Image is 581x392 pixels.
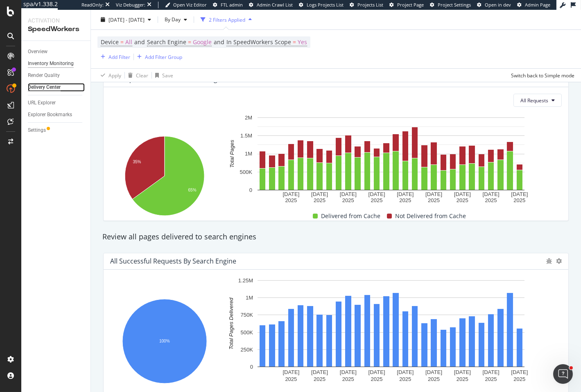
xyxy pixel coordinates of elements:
text: 2025 [371,376,382,382]
button: By Day [161,13,190,26]
div: Explorer Bookmarks [28,110,72,119]
div: Render Quality [28,71,60,80]
div: bug [546,258,552,264]
text: [DATE] [311,369,328,375]
div: Settings [28,126,46,135]
div: ReadOnly: [81,2,104,8]
text: 250K [240,347,253,353]
span: Not Delivered from Cache [395,211,466,221]
a: URL Explorer [28,99,85,107]
a: Projects List [350,2,383,8]
div: Overview [28,47,47,56]
text: [DATE] [454,369,471,375]
a: Admin Page [517,2,550,8]
span: = [120,38,124,46]
text: 2025 [314,376,326,382]
text: 2025 [428,376,440,382]
span: Open Viz Editor [173,2,207,8]
button: Apply [97,69,121,82]
button: Save [152,69,173,82]
span: Projects List [357,2,383,8]
text: [DATE] [283,369,299,375]
text: 2025 [342,198,354,204]
a: Logs Projects List [299,2,344,8]
div: Add Filter [109,53,130,60]
text: [DATE] [511,191,528,197]
span: = [188,38,191,46]
a: Inventory Monitoring [28,59,85,68]
text: 2025 [513,198,525,204]
a: FTL admin [213,2,243,8]
svg: A chart. [110,295,219,389]
a: Open Viz Editor [165,2,207,8]
span: FTL admin [221,2,243,8]
svg: A chart. [110,132,219,221]
text: 2025 [457,198,468,204]
text: 100% [159,339,170,343]
button: All Requests [513,94,562,107]
text: Total Pages [229,140,235,168]
text: 0 [250,364,253,370]
text: [DATE] [397,191,414,197]
span: All [125,36,132,48]
text: [DATE] [482,369,499,375]
a: Render Quality [28,71,85,80]
a: Project Settings [430,2,471,8]
span: Admin Page [525,2,550,8]
div: Add Filter Group [145,53,182,60]
span: In SpeedWorkers Scope [226,38,291,46]
text: [DATE] [511,369,528,375]
svg: A chart. [224,113,558,204]
text: 65% [188,188,197,192]
text: [DATE] [311,191,328,197]
text: 1M [246,295,253,301]
text: [DATE] [454,191,471,197]
text: 2025 [399,198,411,204]
svg: A chart. [224,276,558,385]
span: Yes [298,36,307,48]
button: Add Filter [97,52,130,62]
span: By Day [161,16,181,23]
text: 35% [133,160,141,164]
text: 2025 [485,198,497,204]
iframe: Intercom live chat [553,364,573,384]
a: Open in dev [477,2,511,8]
text: 2025 [457,376,468,382]
span: Logs Projects List [307,2,344,8]
div: Delivery Center [28,83,61,92]
div: Save [162,72,173,79]
text: 750K [240,312,253,318]
span: Admin Crawl List [257,2,293,8]
text: 2025 [513,376,525,382]
button: Clear [125,69,148,82]
text: 500K [240,329,253,335]
div: Activation [28,16,84,25]
text: 2025 [399,376,411,382]
a: Overview [28,47,85,56]
button: 2 Filters Applied [197,13,255,26]
div: Clear [136,72,148,79]
text: 1M [245,151,252,157]
span: and [214,38,224,46]
text: [DATE] [425,191,442,197]
div: All Successful Requests by Search Engine [110,257,236,265]
div: Switch back to Simple mode [511,72,574,79]
text: 2025 [314,198,326,204]
span: [DATE] - [DATE] [109,16,145,23]
text: 2025 [285,198,297,204]
span: Search Engine [147,38,186,46]
span: Open in dev [485,2,511,8]
text: [DATE] [368,369,385,375]
text: [DATE] [340,191,357,197]
button: Switch back to Simple mode [508,69,574,82]
div: Apply [109,72,121,79]
span: Project Settings [438,2,471,8]
span: = [293,38,296,46]
text: [DATE] [340,369,357,375]
text: Total Pages Delivered [228,297,234,349]
span: Delivered from Cache [321,211,380,221]
span: and [134,38,145,46]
